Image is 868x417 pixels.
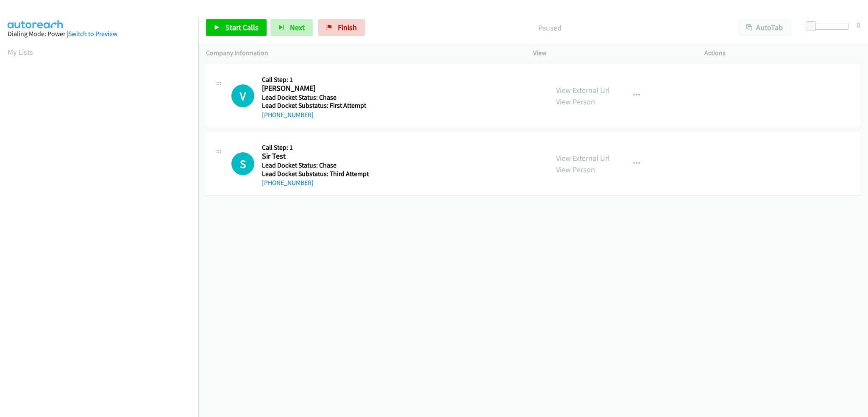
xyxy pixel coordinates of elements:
[533,48,689,58] p: View
[262,76,367,84] h5: Call Step: 1
[318,19,365,36] a: Finish
[262,161,369,170] h5: Lead Docket Status: Chase
[262,179,314,187] a: [PHONE_NUMBER]
[68,30,117,38] a: Switch to Preview
[231,152,254,175] div: The call is yet to be attempted
[262,170,369,178] h5: Lead Docket Substatus: Third Attempt
[262,143,369,152] h5: Call Step: 1
[556,153,610,163] a: View External Url
[262,84,367,93] h2: [PERSON_NAME]
[290,22,305,32] span: Next
[8,29,191,39] div: Dialing Mode: Power |
[810,23,849,30] div: Delay between calls (in seconds)
[556,97,595,106] a: View Person
[262,151,367,161] h2: Sir Test
[8,47,33,57] a: My Lists
[556,85,610,95] a: View External Url
[231,152,254,175] h1: S
[225,22,259,32] span: Start Calls
[206,48,518,58] p: Company Information
[857,19,860,31] div: 0
[338,22,357,32] span: Finish
[262,111,314,119] a: [PHONE_NUMBER]
[231,84,254,107] h1: V
[206,19,267,36] a: Start Calls
[556,165,595,174] a: View Person
[844,175,868,242] iframe: Resource Center
[376,22,723,34] p: Paused
[738,19,791,36] button: AutoTab
[262,101,367,110] h5: Lead Docket Substatus: First Attempt
[270,19,313,36] button: Next
[262,93,367,102] h5: Lead Docket Status: Chase
[704,48,860,58] p: Actions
